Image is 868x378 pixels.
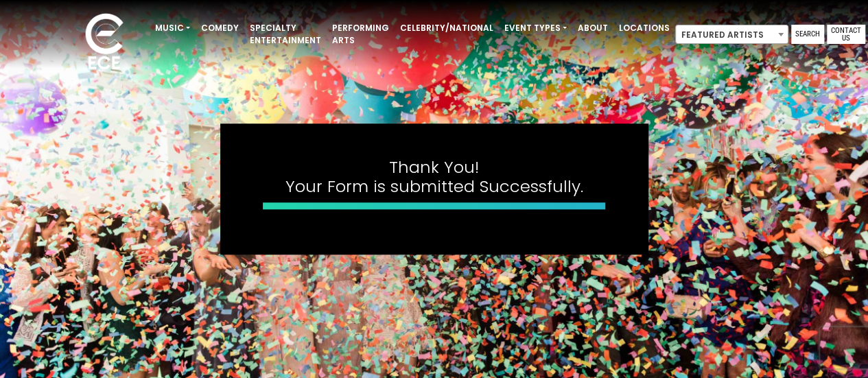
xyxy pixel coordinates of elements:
[70,10,139,76] img: ece_new_logo_whitev2-1.png
[613,16,675,40] a: Locations
[395,16,499,40] a: Celebrity/National
[263,158,606,198] h4: Thank You! Your Form is submitted Successfully.
[827,25,865,44] a: Contact Us
[499,16,572,40] a: Event Types
[327,16,395,52] a: Performing Arts
[675,25,788,44] span: Featured Artists
[244,16,327,52] a: Specialty Entertainment
[676,25,788,45] span: Featured Artists
[791,25,824,44] a: Search
[572,16,613,40] a: About
[196,16,244,40] a: Comedy
[150,16,196,40] a: Music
